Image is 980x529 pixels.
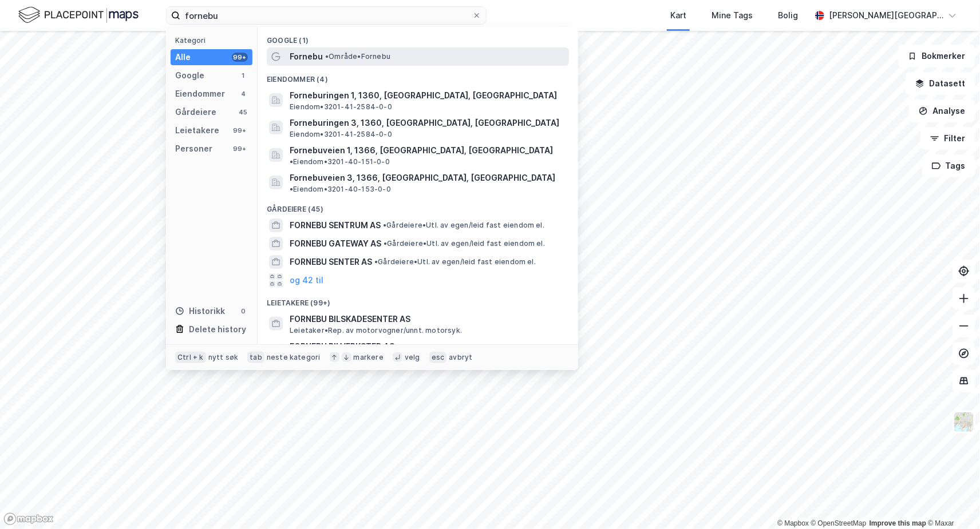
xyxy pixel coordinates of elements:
[258,27,578,47] div: Google (1)
[923,474,980,529] iframe: Chat Widget
[175,142,212,156] div: Personer
[383,221,544,230] span: Gårdeiere • Utl. av egen/leid fast eiendom el.
[180,7,472,24] input: Søk på adresse, matrikkel, gårdeiere, leietakere eller personer
[778,9,798,22] div: Bolig
[670,9,686,22] div: Kart
[232,144,248,153] div: 99+
[239,89,248,98] div: 4
[239,71,248,80] div: 1
[258,196,578,216] div: Gårdeiere (45)
[449,353,472,362] div: avbryt
[208,353,239,362] div: nytt søk
[247,352,264,363] div: tab
[290,157,390,166] span: Eiendom • 3201-40-151-0-0
[290,340,564,353] span: FORNEBU BILVERKSTED AS
[777,519,809,527] a: Mapbox
[232,53,248,62] div: 99+
[290,185,293,193] span: •
[870,519,926,527] a: Improve this map
[175,87,225,101] div: Eiendommer
[290,255,372,269] span: FORNEBU SENTER AS
[374,257,536,267] span: Gårdeiere • Utl. av egen/leid fast eiendom el.
[175,36,252,45] div: Kategori
[405,353,420,362] div: velg
[354,353,384,362] div: markere
[909,100,975,122] button: Analyse
[429,352,447,363] div: esc
[290,157,293,166] span: •
[290,273,323,287] button: og 42 til
[290,50,323,63] span: Fornebu
[290,89,564,102] span: Forneburingen 1, 1360, [GEOGRAPHIC_DATA], [GEOGRAPHIC_DATA]
[325,52,390,61] span: Område • Fornebu
[953,411,975,433] img: Z
[239,307,248,316] div: 0
[290,171,555,185] span: Fornebuveien 3, 1366, [GEOGRAPHIC_DATA], [GEOGRAPHIC_DATA]
[290,326,462,335] span: Leietaker • Rep. av motorvogner/unnt. motorsyk.
[290,237,381,250] span: FORNEBU GATEWAY AS
[175,69,204,82] div: Google
[232,126,248,135] div: 99+
[267,353,321,362] div: neste kategori
[383,221,386,229] span: •
[189,323,246,336] div: Delete history
[175,50,191,64] div: Alle
[239,108,248,117] div: 45
[258,289,578,310] div: Leietakere (99+)
[258,66,578,86] div: Eiendommer (4)
[920,127,975,150] button: Filter
[3,512,54,526] a: Mapbox homepage
[290,102,392,112] span: Eiendom • 3201-41-2584-0-0
[811,519,867,527] a: OpenStreetMap
[922,154,975,177] button: Tags
[374,257,378,266] span: •
[898,45,975,67] button: Bokmerker
[290,116,564,130] span: Forneburingen 3, 1360, [GEOGRAPHIC_DATA], [GEOGRAPHIC_DATA]
[712,9,753,22] div: Mine Tags
[175,304,225,318] div: Historikk
[290,130,392,139] span: Eiendom • 3201-41-2584-0-0
[290,312,564,326] span: FORNEBU BILSKADESENTER AS
[829,9,943,22] div: [PERSON_NAME][GEOGRAPHIC_DATA]
[175,124,219,137] div: Leietakere
[384,239,545,248] span: Gårdeiere • Utl. av egen/leid fast eiendom el.
[175,352,206,363] div: Ctrl + k
[290,144,553,157] span: Fornebuveien 1, 1366, [GEOGRAPHIC_DATA], [GEOGRAPHIC_DATA]
[923,474,980,529] div: Kontrollprogram for chat
[175,105,216,119] div: Gårdeiere
[384,239,387,248] span: •
[290,185,391,194] span: Eiendom • 3201-40-153-0-0
[290,218,381,232] span: FORNEBU SENTRUM AS
[325,52,329,61] span: •
[906,72,975,95] button: Datasett
[18,5,139,25] img: logo.f888ab2527a4732fd821a326f86c7f29.svg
